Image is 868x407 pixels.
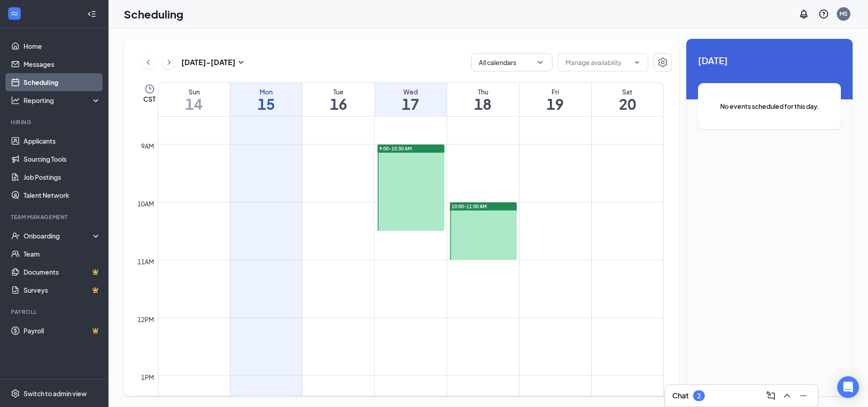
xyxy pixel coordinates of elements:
[566,57,630,67] input: Manage availability
[657,57,668,68] svg: Settings
[24,245,101,263] a: Team
[24,322,101,340] a: PayrollCrown
[165,57,174,68] svg: ChevronRight
[764,388,778,403] button: ComposeMessage
[158,96,230,112] h1: 14
[230,83,302,116] a: September 15, 2025
[840,10,848,18] div: MS
[519,83,591,116] a: September 19, 2025
[837,376,859,398] div: Open Intercom Messenger
[139,141,156,151] div: 9am
[698,53,841,67] span: [DATE]
[592,87,663,96] div: Sat
[452,203,487,210] span: 10:00-11:00 AM
[136,257,156,267] div: 11am
[24,132,101,150] a: Applicants
[24,389,87,398] div: Switch to admin view
[302,96,374,112] h1: 16
[143,94,156,103] span: CST
[654,53,672,71] button: Settings
[139,372,156,382] div: 1pm
[24,168,101,186] a: Job Postings
[375,87,447,96] div: Wed
[230,87,302,96] div: Mon
[136,314,156,324] div: 12pm
[302,87,374,96] div: Tue
[519,96,591,112] h1: 19
[236,57,246,68] svg: SmallChevronDown
[24,281,101,299] a: SurveysCrown
[592,83,663,116] a: September 20, 2025
[124,6,184,22] h1: Scheduling
[697,392,701,400] div: 2
[780,388,794,403] button: ChevronUp
[10,9,19,18] svg: WorkstreamLogo
[24,73,101,91] a: Scheduling
[798,390,809,401] svg: Minimize
[87,9,96,19] svg: Collapse
[818,9,829,19] svg: QuestionInfo
[716,101,823,111] span: No events scheduled for this day.
[24,186,101,204] a: Talent Network
[11,308,99,316] div: Payroll
[11,231,20,240] svg: UserCheck
[162,56,176,69] button: ChevronRight
[24,55,101,73] a: Messages
[796,388,811,403] button: Minimize
[144,57,153,68] svg: ChevronLeft
[471,53,552,71] button: All calendarsChevronDown
[230,96,302,112] h1: 15
[24,150,101,168] a: Sourcing Tools
[181,57,236,67] h3: [DATE] - [DATE]
[158,83,230,116] a: September 14, 2025
[24,231,93,240] div: Onboarding
[379,145,412,152] span: 9:00-10:30 AM
[672,391,689,401] h3: Chat
[798,9,809,19] svg: Notifications
[375,83,447,116] a: September 17, 2025
[633,59,641,66] svg: ChevronDown
[519,87,591,96] div: Fri
[11,213,99,221] div: Team Management
[782,390,793,401] svg: ChevronUp
[11,96,20,105] svg: Analysis
[24,37,101,55] a: Home
[11,118,99,126] div: Hiring
[11,389,20,398] svg: Settings
[375,96,447,112] h1: 17
[592,96,663,112] h1: 20
[765,390,776,401] svg: ComposeMessage
[302,83,374,116] a: September 16, 2025
[24,263,101,281] a: DocumentsCrown
[536,58,545,67] svg: ChevronDown
[142,56,155,69] button: ChevronLeft
[24,96,101,105] div: Reporting
[447,96,519,112] h1: 18
[144,84,155,94] svg: Clock
[136,199,156,209] div: 10am
[447,87,519,96] div: Thu
[447,83,519,116] a: September 18, 2025
[158,87,230,96] div: Sun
